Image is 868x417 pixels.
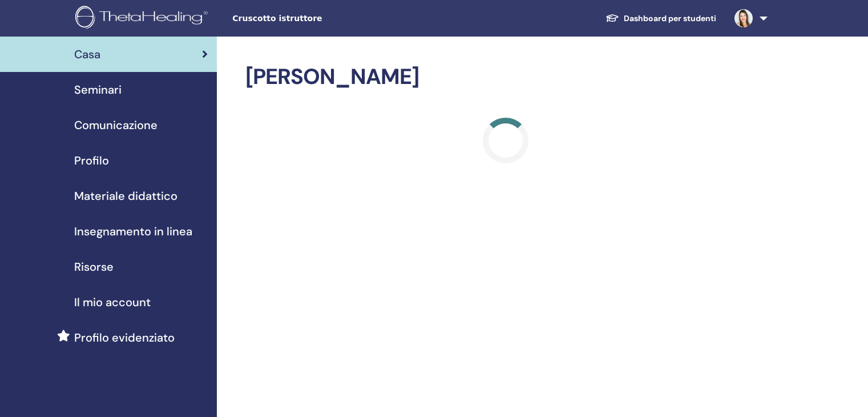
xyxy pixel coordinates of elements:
span: Risorse [74,258,114,275]
a: Dashboard per studenti [596,8,725,29]
span: Profilo [74,152,109,169]
span: Seminari [74,81,122,98]
span: Cruscotto istruttore [232,13,403,25]
img: graduation-cap-white.svg [605,13,619,23]
span: Casa [74,46,100,63]
span: Comunicazione [74,117,158,134]
span: Il mio account [74,294,151,311]
img: default.jpg [734,9,753,27]
span: Materiale didattico [74,187,177,205]
span: Insegnamento in linea [74,223,192,240]
span: Profilo evidenziato [74,329,175,346]
img: logo.png [75,6,212,31]
h2: [PERSON_NAME] [245,64,765,90]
